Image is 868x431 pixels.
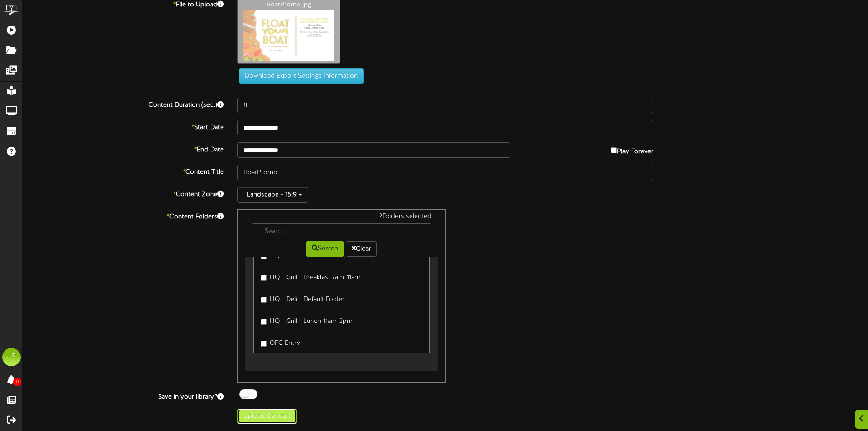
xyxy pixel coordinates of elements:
[237,187,308,203] button: Landscape - 16:9
[16,98,231,110] label: Content Duration (sec.)
[261,314,353,326] label: HQ - Grill - Lunch 11am-2pm
[252,223,431,239] input: -- Search --
[261,341,267,347] input: OFC Entry
[261,319,267,325] input: HQ - Grill - Lunch 11am-2pm
[16,120,231,132] label: Start Date
[346,241,377,257] button: Clear
[261,297,267,303] input: HQ - Deli - Default Folder
[16,209,231,222] label: Content Folders
[261,270,360,282] label: HQ - Grill - Breakfast 7am-11am
[261,292,344,304] label: HQ - Deli - Default Folder
[237,409,297,424] button: Upload Content
[16,389,231,402] label: Save in your library?
[611,147,617,153] input: Play Forever
[261,336,300,348] label: OFC Entry
[2,348,21,366] div: JS
[245,212,438,223] div: 2 Folders selected
[13,378,21,386] span: 0
[16,142,231,155] label: End Date
[239,68,364,84] button: Download Export Settings Information
[16,165,231,177] label: Content Title
[234,73,364,80] a: Download Export Settings Information
[16,187,231,199] label: Content Zone
[611,142,653,156] label: Play Forever
[306,241,344,257] button: Search
[261,275,267,281] input: HQ - Grill - Breakfast 7am-11am
[237,165,653,180] input: Title of this Content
